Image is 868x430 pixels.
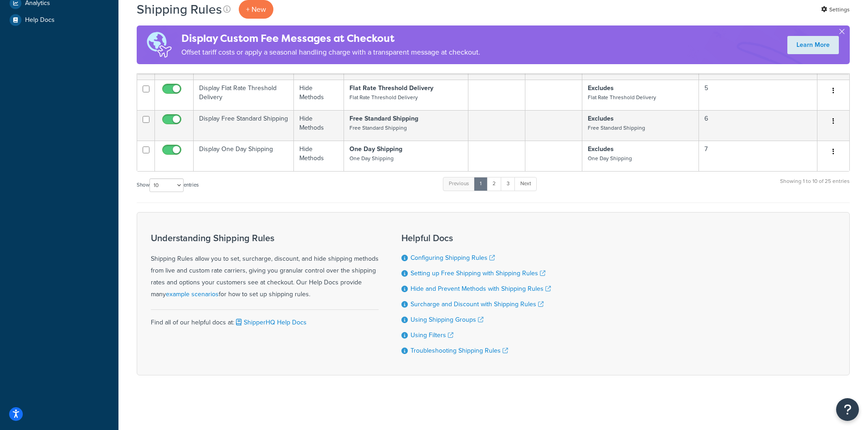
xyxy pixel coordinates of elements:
[588,93,656,101] small: Flat Rate Threshold Delivery
[821,3,850,16] a: Settings
[194,110,294,141] td: Display Free Standard Shipping
[349,93,418,101] small: Flat Rate Threshold Delivery
[487,177,502,191] a: 2
[411,284,551,293] a: Hide and Prevent Methods with Shipping Rules
[194,141,294,171] td: Display One Day Shipping
[137,0,222,18] h1: Shipping Rules
[181,31,480,46] h4: Display Custom Fee Messages at Checkout
[149,178,184,192] select: Showentries
[137,25,181,64] img: duties-banner-06bc72dcb5fe05cb3f9472aba00be2ae8eb53ab6f0d8bb03d382ba314ac3c341.png
[411,299,544,309] a: Surcharge and Discount with Shipping Rules
[151,233,379,300] div: Shipping Rules allow you to set, surcharge, discount, and hide shipping methods from live and cus...
[349,144,402,154] strong: One Day Shipping
[349,124,407,132] small: Free Standard Shipping
[588,144,614,154] strong: Excludes
[474,177,488,191] a: 1
[699,141,817,171] td: 7
[294,141,344,171] td: Hide Methods
[294,80,344,110] td: Hide Methods
[137,178,199,192] label: Show entries
[514,177,537,191] a: Next
[699,80,817,110] td: 5
[194,80,294,110] td: Display Flat Rate Threshold Delivery
[699,110,817,141] td: 6
[181,46,480,59] p: Offset tariff costs or apply a seasonal handling charge with a transparent message at checkout.
[588,154,632,162] small: One Day Shipping
[780,176,850,196] div: Showing 1 to 10 of 25 entries
[25,16,55,24] span: Help Docs
[836,398,859,421] button: Open Resource Center
[349,154,394,162] small: One Day Shipping
[787,36,839,54] a: Learn More
[7,12,112,28] a: Help Docs
[349,114,418,123] strong: Free Standard Shipping
[166,289,219,299] a: example scenarios
[588,124,645,132] small: Free Standard Shipping
[411,253,495,263] a: Configuring Shipping Rules
[588,83,614,93] strong: Excludes
[151,309,379,329] div: Find all of our helpful docs at:
[411,346,508,355] a: Troubleshooting Shipping Rules
[234,318,307,327] a: ShipperHQ Help Docs
[411,268,545,278] a: Setting up Free Shipping with Shipping Rules
[411,330,453,340] a: Using Filters
[443,177,475,191] a: Previous
[401,233,551,243] h3: Helpful Docs
[349,83,433,93] strong: Flat Rate Threshold Delivery
[501,177,515,191] a: 3
[151,233,379,243] h3: Understanding Shipping Rules
[294,110,344,141] td: Hide Methods
[588,114,614,123] strong: Excludes
[411,315,483,324] a: Using Shipping Groups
